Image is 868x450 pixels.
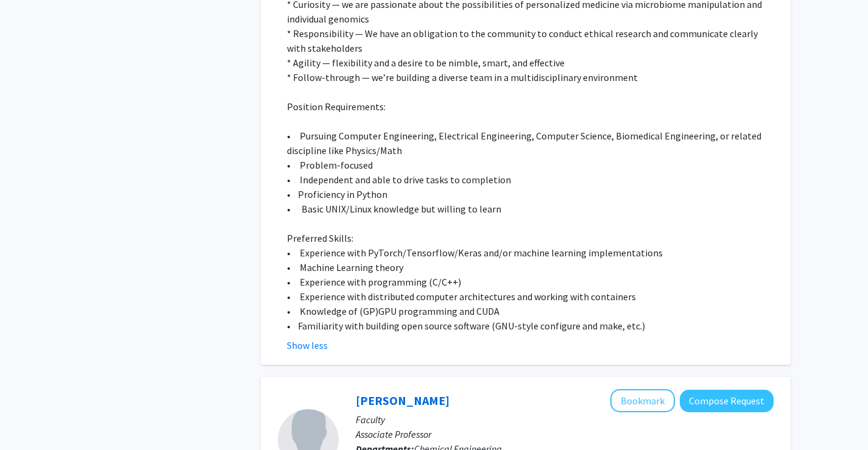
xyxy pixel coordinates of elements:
p: • Problem-focused [287,158,774,172]
button: Add Aaron Fafarman to Bookmarks [610,389,675,412]
iframe: Chat [816,395,859,441]
p: • Experience with PyTorch/Tensorflow/Keras and/or machine learning implementations [287,245,774,260]
p: * Responsibility — We have an obligation to the community to conduct ethical research and communi... [287,26,774,55]
p: • Experience with distributed computer architectures and working with containers [287,289,774,304]
p: Preferred Skills: [287,231,774,245]
p: Faculty [356,412,774,427]
a: [PERSON_NAME] [356,393,450,408]
p: • Machine Learning theory [287,260,774,275]
p: • Knowledge of (GP)GPU programming and CUDA [287,304,774,318]
p: • Familiarity with building open source software (GNU-style configure and make, etc.) [287,318,774,333]
p: • Basic UNIX/Linux knowledge but willing to learn [287,202,774,216]
p: * Agility — flexibility and a desire to be nimble, smart, and effective [287,55,774,70]
button: Show less [287,338,328,353]
p: • Independent and able to drive tasks to completion [287,172,774,187]
button: Compose Request to Aaron Fafarman [680,390,774,412]
p: Position Requirements: [287,99,774,114]
p: * Follow-through — we’re building a diverse team in a multidisciplinary environment [287,70,774,85]
p: • Experience with programming (C/C++) [287,275,774,289]
p: • Proficiency in Python [287,187,774,202]
p: Associate Professor [356,427,774,441]
p: • Pursuing Computer Engineering, Electrical Engineering, Computer Science, Biomedical Engineering... [287,128,774,158]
